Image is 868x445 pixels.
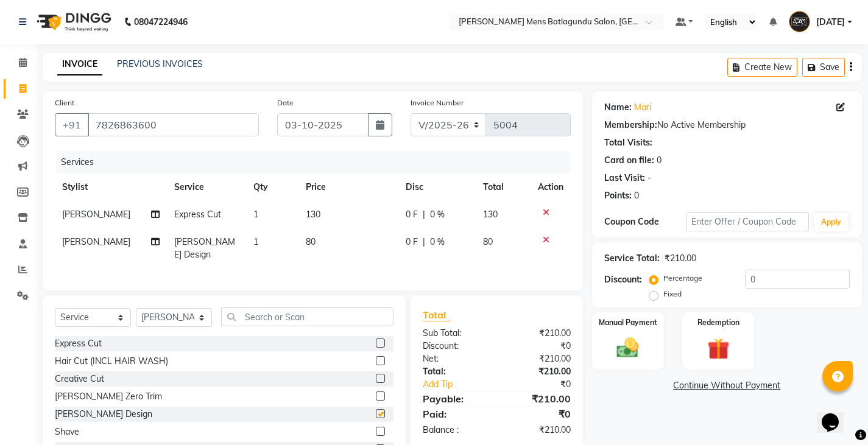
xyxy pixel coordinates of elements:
img: logo [31,5,115,39]
div: ₹210.00 [496,424,579,436]
input: Search or Scan [221,307,393,326]
img: _cash.svg [610,335,646,361]
div: Shave [55,426,79,438]
span: 0 F [406,236,418,248]
div: Hair Cut (INCL HAIR WASH) [55,355,168,368]
a: INVOICE [57,54,102,75]
button: Apply [814,213,849,231]
span: | [423,236,425,248]
span: Express Cut [174,209,221,220]
div: Membership: [604,119,657,131]
div: Express Cut [55,337,102,350]
th: Service [167,173,246,201]
div: Services [56,151,580,173]
span: 0 F [406,208,418,221]
span: [PERSON_NAME] [62,209,130,220]
div: ₹0 [510,378,580,391]
div: Card on file: [604,154,654,167]
span: 80 [306,236,316,247]
div: ₹210.00 [665,252,696,265]
img: Raja [789,11,810,32]
label: Date [277,97,294,108]
th: Stylist [55,173,167,201]
div: ₹210.00 [496,327,579,340]
a: Add Tip [414,378,510,391]
b: 08047224946 [134,5,188,39]
a: Continue Without Payment [595,379,859,392]
div: ₹0 [496,407,579,421]
span: 80 [483,236,493,247]
span: 1 [253,236,258,247]
div: Service Total: [604,252,660,265]
img: _gift.svg [700,335,736,363]
span: [PERSON_NAME] Design [174,236,235,260]
span: 130 [483,209,498,220]
input: Enter Offer / Coupon Code [686,212,809,231]
div: Sub Total: [414,327,496,340]
div: Last Visit: [604,172,645,184]
input: Search by Name/Mobile/Email/Code [88,113,259,136]
div: Coupon Code [604,215,686,228]
div: - [647,172,651,184]
div: Payable: [414,391,496,406]
div: Discount: [604,273,642,286]
div: ₹210.00 [496,391,579,406]
div: [PERSON_NAME] Zero Trim [55,390,162,403]
span: [PERSON_NAME] [62,236,130,247]
span: [DATE] [816,16,845,29]
label: Manual Payment [599,317,657,328]
div: Total Visits: [604,136,652,149]
label: Percentage [663,273,702,284]
label: Client [55,97,74,108]
span: 0 % [430,236,445,248]
label: Redemption [697,317,739,328]
th: Disc [398,173,476,201]
div: Creative Cut [55,373,104,385]
button: Save [802,58,845,77]
div: 0 [634,189,639,202]
div: ₹210.00 [496,352,579,365]
div: No Active Membership [604,119,850,131]
div: Name: [604,101,632,114]
th: Action [531,173,571,201]
th: Total [476,173,530,201]
div: Net: [414,352,496,365]
div: Balance : [414,424,496,436]
th: Qty [246,173,299,201]
div: Paid: [414,407,496,421]
button: +91 [55,113,89,136]
div: Total: [414,365,496,378]
button: Create New [727,58,797,77]
label: Invoice Number [411,97,464,108]
th: Price [298,173,398,201]
span: 130 [306,209,320,220]
div: Discount: [414,340,496,352]
iframe: chat widget [817,396,856,433]
div: ₹210.00 [496,365,579,378]
div: Points: [604,189,632,202]
span: | [423,208,425,221]
a: PREVIOUS INVOICES [117,58,203,69]
a: Mari [634,101,651,114]
div: [PERSON_NAME] Design [55,408,152,421]
label: Fixed [663,289,682,300]
span: 1 [253,209,258,220]
div: 0 [657,154,662,167]
span: Total [423,309,451,321]
span: 0 % [430,208,445,221]
div: ₹0 [496,340,579,352]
